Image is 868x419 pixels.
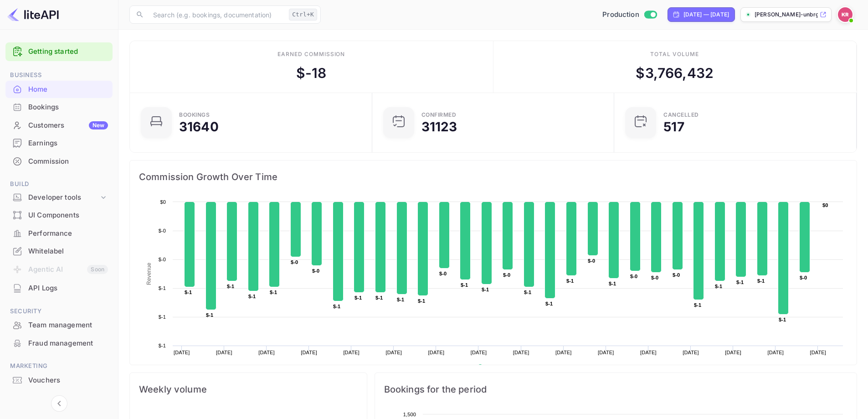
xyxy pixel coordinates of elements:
text: $-1 [461,282,468,288]
div: Switch to Sandbox mode [599,10,660,20]
div: Performance [5,225,113,243]
text: $-0 [159,257,166,262]
div: Customers [28,120,108,131]
text: $-1 [545,301,553,306]
a: Fraud management [5,335,113,352]
text: $-1 [715,284,722,289]
text: $-1 [206,312,213,318]
text: $-1 [694,302,701,308]
text: $0 [160,199,166,205]
div: Click to change the date range period [668,7,735,22]
text: $-1 [270,290,277,295]
text: Revenue [146,263,152,285]
div: CANCELLED [663,112,699,118]
span: Build [5,179,113,189]
div: Vouchers [28,375,108,386]
a: Performance [5,225,113,242]
div: Bookings [28,102,108,113]
div: Bookings [5,98,113,116]
div: Confirmed [421,112,457,118]
div: [DATE] — [DATE] [683,10,729,19]
div: $ 3,766,432 [636,63,714,83]
div: Developer tools [5,190,113,206]
div: CustomersNew [5,117,113,134]
text: $-1 [397,297,404,302]
div: Earned commission [277,50,345,58]
div: Performance [28,228,108,239]
text: [DATE] [343,350,360,355]
text: [DATE] [258,350,275,355]
input: Search (e.g. bookings, documentation) [148,5,285,24]
div: Vouchers [5,372,113,389]
text: $-1 [227,284,234,289]
text: $-1 [159,343,166,348]
div: API Logs [5,279,113,297]
text: [DATE] [513,350,529,355]
button: Collapse navigation [51,395,67,412]
a: Home [5,81,113,98]
text: $-0 [630,274,637,279]
div: New [89,121,108,129]
text: $-1 [375,295,383,300]
div: 31640 [179,120,219,133]
span: Weekly volume [139,382,358,397]
div: UI Components [5,207,113,224]
text: $-1 [354,295,362,300]
text: $-0 [503,272,510,278]
span: Production [602,10,639,20]
text: [DATE] [174,350,190,355]
div: Commission [28,156,108,167]
img: Kobus Roux [838,7,853,22]
text: $-1 [248,294,256,299]
div: Team management [5,316,113,334]
text: [DATE] [301,350,317,355]
div: Commission [5,153,113,171]
a: Vouchers [5,372,113,388]
div: Earnings [28,138,108,149]
text: $-0 [312,268,319,274]
div: API Logs [28,283,108,294]
div: 31123 [421,120,457,133]
text: $-1 [185,290,192,295]
text: [DATE] [428,350,445,355]
span: Bookings for the period [384,382,847,397]
div: Home [5,81,113,98]
text: $-1 [609,281,616,286]
a: API Logs [5,279,113,296]
a: Earnings [5,134,113,151]
text: $-0 [439,271,447,276]
text: $-1 [333,304,340,309]
div: 517 [663,120,684,133]
text: $-1 [779,317,786,322]
a: CustomersNew [5,117,113,134]
text: $-0 [651,275,658,280]
div: Bookings [179,112,210,118]
text: [DATE] [810,350,827,355]
div: Whitelabel [28,246,108,257]
div: Earnings [5,134,113,152]
div: Fraud management [28,338,108,349]
text: [DATE] [767,350,784,355]
text: [DATE] [555,350,572,355]
div: UI Components [28,210,108,221]
span: Commission Growth Over Time [139,170,847,184]
img: LiteAPI logo [7,7,59,22]
text: $-1 [159,314,166,320]
text: $-1 [482,287,489,292]
div: Ctrl+K [289,9,317,21]
div: Fraud management [5,335,113,352]
text: $-1 [418,298,425,304]
a: UI Components [5,207,113,223]
text: $0 [822,202,828,208]
text: $-1 [566,278,574,284]
text: $-1 [159,285,166,291]
text: [DATE] [216,350,232,355]
span: Marketing [5,361,113,371]
text: $-0 [800,275,807,280]
div: Total volume [650,50,699,58]
text: $-1 [736,279,744,285]
div: $ -18 [296,63,327,83]
div: Getting started [5,42,113,61]
div: Developer tools [28,192,99,203]
text: [DATE] [640,350,657,355]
